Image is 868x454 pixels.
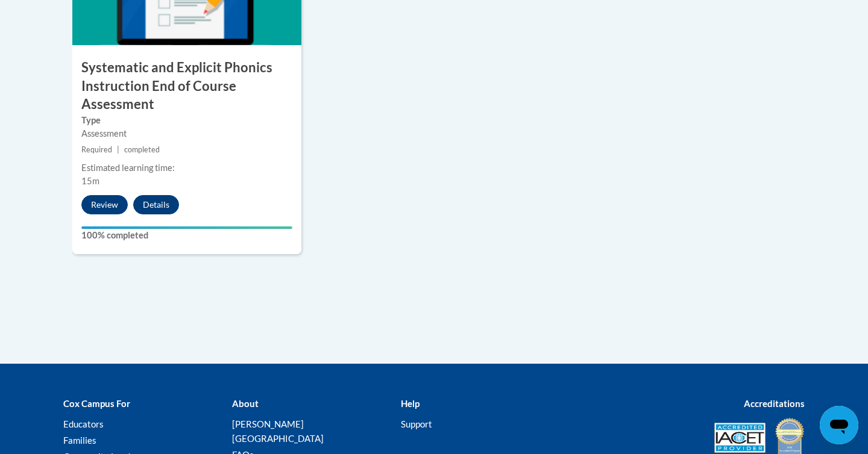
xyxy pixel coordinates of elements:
[401,418,432,429] a: Support
[744,398,805,409] b: Accreditations
[81,195,128,214] button: Review
[81,229,292,242] label: 100% completed
[232,418,324,444] a: [PERSON_NAME][GEOGRAPHIC_DATA]
[63,398,130,409] b: Cox Campus For
[81,176,99,186] span: 15m
[63,435,96,446] a: Families
[81,145,112,154] span: Required
[81,127,292,140] div: Assessment
[63,418,104,429] a: Educators
[401,398,420,409] b: Help
[714,423,766,453] img: Accredited IACET® Provider
[820,406,858,444] iframe: Button to launch messaging window
[72,58,301,114] h3: Systematic and Explicit Phonics Instruction End of Course Assessment
[81,161,292,175] div: Estimated learning time:
[81,114,292,127] label: Type
[232,398,259,409] b: About
[124,145,160,154] span: completed
[133,195,179,214] button: Details
[117,145,119,154] span: |
[81,226,292,229] div: Your progress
